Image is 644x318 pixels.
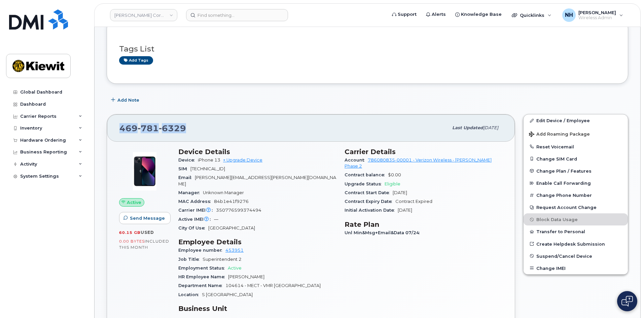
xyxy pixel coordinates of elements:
span: Job Title [178,257,203,262]
div: Narda Hernandez [558,8,628,22]
h3: Employee Details [178,238,336,246]
span: Add Note [117,97,139,103]
img: Open chat [621,296,633,307]
span: Employee number [178,248,225,253]
button: Request Account Change [524,201,628,213]
span: 469 [119,123,186,133]
button: Add Roaming Package [524,127,628,141]
span: [TECHNICAL_ID] [190,166,225,171]
span: 104614 - MECT - VMR [GEOGRAPHIC_DATA] [225,283,321,288]
span: Contract balance [345,172,388,177]
a: Support [387,8,421,21]
button: Change SIM Card [524,153,628,165]
span: Eligible [385,181,400,186]
span: [DATE] [398,208,412,213]
h3: Rate Plan [345,220,503,228]
span: Active [127,199,141,206]
span: Unl Min&Msg+Email&Data 07/24 [345,230,423,235]
a: Knowledge Base [451,8,506,21]
span: 84b1e41f9276 [214,199,249,204]
h3: Device Details [178,148,336,156]
span: — [214,217,218,222]
span: Active [228,266,242,271]
button: Change Phone Number [524,189,628,201]
span: 350776599374494 [216,208,261,213]
span: Contract Start Date [345,190,393,195]
span: Employment Status [178,266,228,271]
h3: Carrier Details [345,148,503,156]
span: Knowledge Base [461,11,502,18]
span: 60.15 GB [119,230,141,235]
h3: Business Unit [178,305,336,313]
span: Location [178,292,202,297]
span: Initial Activation Date [345,208,398,213]
span: Account [345,157,368,163]
span: Support [398,11,417,18]
span: Email [178,175,195,180]
span: Change Plan / Features [536,168,592,173]
span: [DATE] [483,125,498,130]
span: [DATE] [393,190,407,195]
span: [PERSON_NAME][EMAIL_ADDRESS][PERSON_NAME][DOMAIN_NAME] [178,175,336,186]
span: Quicklinks [520,12,544,18]
button: Change IMEI [524,262,628,274]
span: S [GEOGRAPHIC_DATA] [202,292,253,297]
span: [GEOGRAPHIC_DATA] [208,225,255,231]
span: iPhone 13 [198,157,220,163]
span: 0.00 Bytes [119,239,145,244]
span: 6329 [159,123,186,133]
span: Department Name [178,283,225,288]
span: Contract Expired [395,199,432,204]
span: Active IMEI [178,217,214,222]
a: Create Helpdesk Submission [524,238,628,250]
span: Carrier IMEI [178,208,216,213]
span: Contract Expiry Date [345,199,395,204]
input: Find something... [186,9,288,21]
span: Wireless Admin [578,15,616,21]
a: Edit Device / Employee [524,114,628,127]
span: included this month [119,239,169,250]
button: Add Note [107,94,145,106]
img: image20231002-3703462-1ig824h.jpeg [124,151,165,191]
span: Last updated [452,125,483,130]
span: used [141,230,154,235]
span: MAC Address [178,199,214,204]
h3: Tags List [119,45,616,53]
button: Send Message [119,212,171,224]
a: Add tags [119,56,153,65]
span: City Of Use [178,225,208,231]
button: Suspend/Cancel Device [524,250,628,262]
div: Quicklinks [507,8,556,22]
span: Add Roaming Package [529,132,590,138]
span: HR Employee Name [178,274,228,279]
a: + Upgrade Device [223,157,262,163]
a: Alerts [421,8,451,21]
span: Alerts [432,11,446,18]
span: Unknown Manager [203,190,244,195]
span: Upgrade Status [345,181,385,186]
span: Suspend/Cancel Device [536,253,592,258]
span: Enable Call Forwarding [536,181,591,186]
span: $0.00 [388,172,401,177]
span: NH [565,11,573,19]
a: Kiewit Corporation [110,9,177,21]
button: Reset Voicemail [524,141,628,153]
button: Transfer to Personal [524,225,628,238]
span: 781 [138,123,159,133]
span: Device [178,157,198,163]
span: Send Message [130,215,165,221]
span: SIM [178,166,190,171]
a: 453951 [225,248,244,253]
button: Block Data Usage [524,213,628,225]
span: Superintendent 2 [203,257,242,262]
span: [PERSON_NAME] [228,274,264,279]
a: 786080835-00001 - Verizon Wireless - [PERSON_NAME] Phase 2 [345,157,492,169]
span: Manager [178,190,203,195]
button: Enable Call Forwarding [524,177,628,189]
button: Change Plan / Features [524,165,628,177]
span: [PERSON_NAME] [578,10,616,15]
